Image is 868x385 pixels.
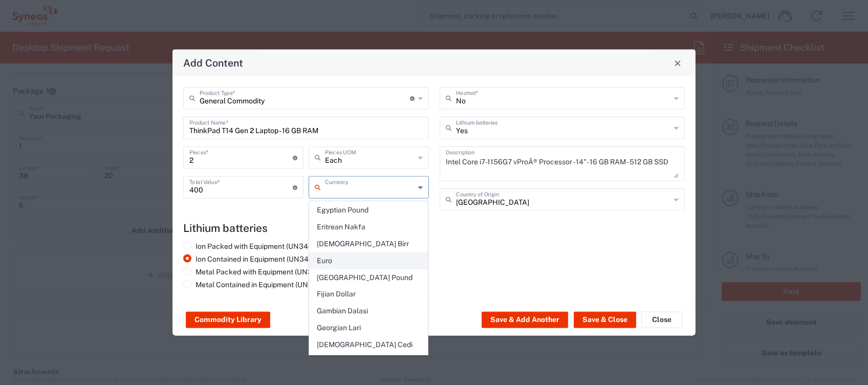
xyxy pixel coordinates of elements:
[310,270,428,286] span: [GEOGRAPHIC_DATA] Pound
[183,267,350,276] label: Metal Packed with Equipment (UN3091, PI969)
[310,337,428,353] span: [DEMOGRAPHIC_DATA] Cedi
[482,312,568,328] button: Save & Add Another
[310,236,428,252] span: [DEMOGRAPHIC_DATA] Birr
[183,55,243,70] h4: Add Content
[183,242,341,251] label: Ion Packed with Equipment (UN3481, PI966)
[310,286,428,302] span: Fijian Dollar
[310,303,428,319] span: Gambian Dalasi
[310,354,428,370] span: Gibraltar Pound
[641,312,682,328] button: Close
[186,312,270,328] button: Commodity Library
[670,56,685,70] button: Close
[183,222,685,234] h4: Lithium batteries
[310,253,428,269] span: Euro
[574,312,636,328] button: Save & Close
[310,219,428,235] span: Eritrean Nakfa
[310,320,428,336] span: Georgian Lari
[310,202,428,218] span: Egyptian Pound
[183,254,342,264] label: Ion Contained in Equipment (UN3481, PI967)
[183,280,350,289] label: Metal Contained in Equipment (UN3091, PI970)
